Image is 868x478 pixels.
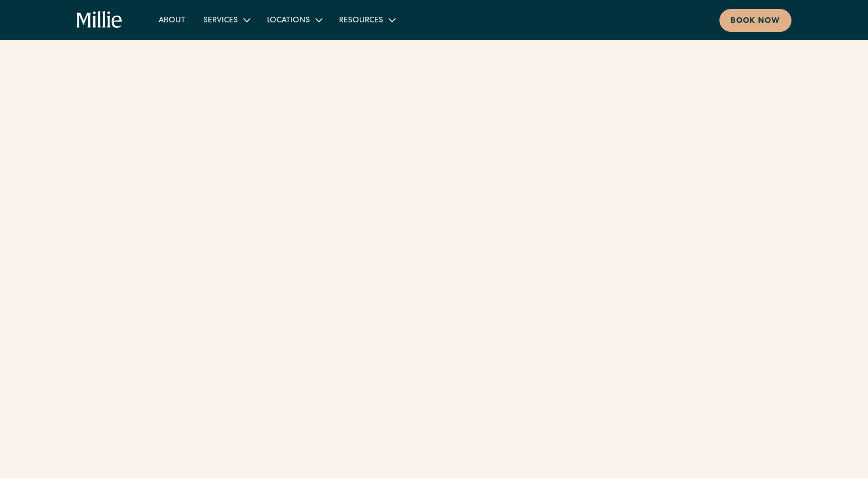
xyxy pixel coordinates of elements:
div: Services [194,11,258,29]
div: Locations [267,15,310,27]
div: Locations [258,11,330,29]
div: Resources [339,15,383,27]
a: About [150,11,194,29]
div: Book now [731,16,780,27]
a: home [77,11,123,29]
a: Book now [719,9,791,32]
div: Resources [330,11,403,29]
div: Services [203,15,238,27]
